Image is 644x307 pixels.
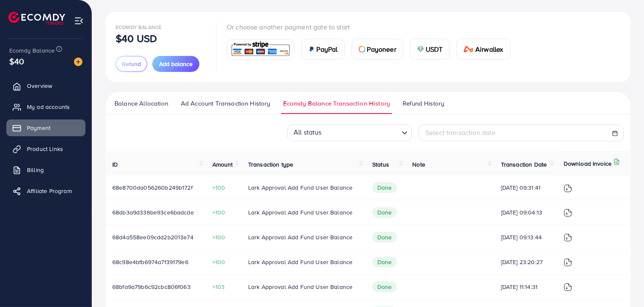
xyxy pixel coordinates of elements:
span: ID [112,160,118,169]
a: My ad accounts [6,98,85,115]
span: [DATE] 09:04:13 [501,208,550,217]
img: card [308,46,315,53]
span: 68db3a9d336be93ce6badcde [112,208,194,217]
span: Refund History [403,99,444,108]
a: Overview [6,77,85,94]
span: 68e8700da056260b249b172f [112,183,193,192]
span: Lark Approval Add Fund User Balance [248,183,353,192]
button: Refund [116,56,147,72]
a: cardPayPal [301,39,345,60]
input: Search for option [324,126,398,139]
span: Lark Approval Add Fund User Balance [248,283,353,291]
span: +103 [212,283,235,291]
a: Billing [6,161,85,178]
span: +100 [212,208,235,217]
img: card [464,46,474,53]
span: Transaction type [248,160,294,169]
span: Lark Approval Add Fund User Balance [248,258,353,266]
span: My ad accounts [27,103,70,111]
img: menu [74,16,84,26]
a: Payment [6,119,85,136]
img: card [359,46,366,53]
span: Overview [27,82,52,90]
span: Done [372,207,397,218]
span: +100 [212,233,235,241]
img: card [230,40,292,58]
span: +100 [212,183,235,192]
span: +100 [212,258,235,266]
span: Affiliate Program [27,187,72,195]
button: Add balance [152,56,199,72]
span: Payoneer [367,44,396,54]
span: Product Links [27,145,63,153]
span: Done [372,182,397,193]
span: PayPal [317,44,338,54]
span: [DATE] 11:14:31 [501,283,550,291]
span: Ecomdy Balance Transaction History [283,99,390,108]
p: $40 USD [116,33,157,43]
span: $40 [9,55,24,67]
span: USDT [426,44,443,54]
span: Done [372,232,397,243]
span: [DATE] 09:31:41 [501,183,550,192]
a: Affiliate Program [6,183,85,199]
img: ic-download-invoice.1f3c1b55.svg [564,184,572,193]
span: [DATE] 09:13:44 [501,233,550,241]
span: 68d4a558ee09cdd2b2013e74 [112,233,193,241]
p: Download Invoice [564,159,612,169]
img: image [74,58,82,66]
span: Status [372,160,389,169]
span: Payment [27,124,50,132]
a: Product Links [6,140,85,157]
span: Select transaction date [426,128,496,137]
img: ic-download-invoice.1f3c1b55.svg [564,283,572,291]
span: Balance Allocation [114,99,168,108]
span: Done [372,281,397,292]
span: Ecomdy Balance [116,24,162,31]
a: cardUSDT [410,39,450,60]
span: 68bfa9a79b6c92cbc806f063 [112,283,191,291]
span: Done [372,257,397,267]
span: Lark Approval Add Fund User Balance [248,208,353,217]
span: Note [412,160,425,169]
img: ic-download-invoice.1f3c1b55.svg [564,233,572,242]
img: ic-download-invoice.1f3c1b55.svg [564,258,572,267]
span: Billing [27,166,44,174]
span: Transaction Date [501,160,547,169]
span: Ad Account Transaction History [181,99,270,108]
div: Search for option [287,124,412,141]
img: card [417,46,424,53]
span: Amount [212,160,233,169]
a: cardAirwallex [456,39,510,60]
iframe: Chat [608,269,638,301]
span: All status [292,125,323,139]
span: 68c98e4bfb6974a7f39179e6 [112,258,188,266]
span: [DATE] 23:20:27 [501,258,550,266]
a: card [227,39,294,60]
span: Ecomdy Balance [9,46,55,55]
span: Lark Approval Add Fund User Balance [248,233,353,241]
p: Or choose another payment gate to start [227,22,517,32]
span: Airwallex [475,44,503,54]
img: logo [8,12,65,25]
img: ic-download-invoice.1f3c1b55.svg [564,209,572,217]
span: Refund [122,60,141,68]
a: cardPayoneer [352,39,403,60]
span: Add balance [159,60,193,68]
